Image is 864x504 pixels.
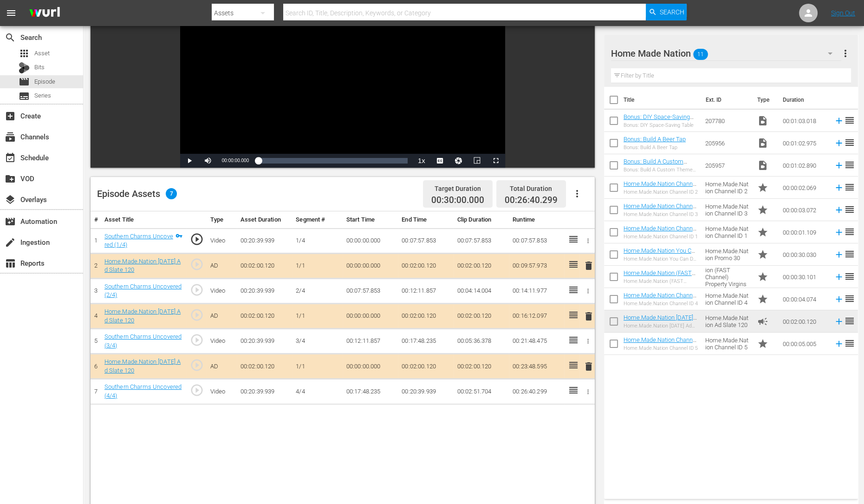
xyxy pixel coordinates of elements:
td: 205957 [702,154,753,177]
div: Home.Made.Nation Channel ID 5 [624,345,698,351]
span: Automation [5,216,16,227]
div: Home.Made.Nation Channel ID 4 [624,301,698,307]
span: play_circle_outline [190,383,204,397]
svg: Add to Episode [834,339,844,349]
span: 00:30:00.000 [431,195,484,206]
button: Play [180,154,199,168]
a: Home.Made.Nation [DATE] Ad Slate 120 [104,358,181,374]
svg: Add to Episode [834,316,844,327]
span: more_vert [840,48,851,59]
div: Bonus: DIY Space-Saving Table [624,122,698,128]
td: 00:04:14.004 [454,278,509,303]
span: reorder [844,204,855,215]
span: Video [757,160,768,171]
div: Bits [19,62,30,73]
span: Video [757,115,768,126]
td: 00:02:00.120 [398,354,453,379]
td: 00:02:00.120 [779,310,830,333]
td: 00:00:02.069 [779,177,830,199]
img: ans4CAIJ8jUAAAAAAAAAAAAAAAAAAAAAAAAgQb4GAAAAAAAAAAAAAAAAAAAAAAAAJMjXAAAAAAAAAAAAAAAAAAAAAAAAgAT5G... [22,2,67,24]
a: Southern Charms Uncovered (1/4) [104,233,173,249]
span: Channels [5,131,16,143]
td: 00:00:30.030 [779,243,830,266]
td: 00:20:39.939 [398,379,453,404]
button: Captions [431,154,449,168]
a: Bonus: DIY Space-Saving Table [624,113,694,127]
td: 00:07:57.853 [454,228,509,253]
svg: Add to Episode [834,160,844,170]
span: Video [757,137,768,149]
td: 4/4 [292,379,343,404]
span: Schedule [5,152,16,164]
span: Asset [19,48,30,59]
span: Overlays [5,194,16,205]
a: Home.Made.Nation [DATE] Ad Slate 120 [624,314,697,328]
td: 3/4 [292,329,343,354]
th: Asset Title [101,211,187,229]
td: 00:16:12.097 [509,304,564,329]
div: Home.Made.Nation You Can Do It Promo 30 [624,256,698,262]
td: 00:14:11.977 [509,278,564,303]
svg: Add to Episode [834,116,844,126]
td: Home.Made.Nation Promo 30 [702,243,753,266]
button: Jump To Time [449,154,468,168]
div: Total Duration [505,182,558,195]
td: 00:01:02.890 [779,154,830,177]
th: Segment # [292,211,343,229]
div: Home.Made.Nation (FAST Channel) Property Virgins Spot [624,278,698,284]
svg: Add to Episode [834,249,844,260]
td: 00:00:01.109 [779,221,830,243]
td: Home.Made.Nation (FAST Channel) Property Virgins Spot [702,266,753,288]
div: Bonus: Build A Custom Themed Headboard [624,167,698,173]
th: Asset Duration [237,211,292,229]
span: Promo [757,338,768,349]
td: 00:23:48.595 [509,354,564,379]
span: Promo [757,249,768,260]
span: 7 [166,188,177,199]
a: Home.Made.Nation You Can Do It Promo 30 [624,247,698,261]
td: 00:00:00.000 [343,228,398,253]
span: play_circle_outline [190,232,204,246]
button: Playback Rate [412,154,431,168]
svg: Add to Episode [834,138,844,148]
td: Home.Made.Nation Ad Slate 120 [702,310,753,333]
a: Home.Made.Nation Channel ID 5 [624,336,697,350]
span: Search [660,4,684,20]
span: VOD [5,173,16,184]
span: delete [583,260,594,271]
span: Search [5,32,16,43]
td: 00:01:02.975 [779,132,830,154]
td: Video [207,329,237,354]
span: 00:26:40.299 [505,195,558,205]
div: Bonus: Build A Beer Tap [624,144,686,151]
th: Type [752,87,777,113]
span: Promo [757,271,768,282]
span: play_circle_outline [190,333,204,347]
div: Home.Made.Nation [DATE] Ad Slate 120 [624,323,698,329]
svg: Add to Episode [834,294,844,304]
td: 3 [91,278,101,303]
th: Title [624,87,700,113]
td: 00:02:00.120 [237,354,292,379]
a: Southern Charms Uncovered (2/4) [104,283,182,299]
td: Home.Made.Nation Channel ID 1 [702,221,753,243]
div: Home.Made.Nation Channel ID 1 [624,234,698,240]
span: reorder [844,226,855,237]
td: Home.Made.Nation Channel ID 4 [702,288,753,310]
a: Bonus: Build A Beer Tap [624,136,686,143]
td: 00:07:57.853 [343,278,398,303]
td: 5 [91,329,101,354]
span: reorder [844,271,855,282]
span: reorder [844,159,855,170]
td: 00:07:57.853 [398,228,453,253]
td: 00:02:00.120 [398,253,453,278]
td: 00:09:57.973 [509,253,564,278]
svg: Add to Episode [834,272,844,282]
td: 1/1 [292,354,343,379]
span: reorder [844,137,855,148]
a: Bonus: Build A Custom Themed Headboard [624,158,687,172]
th: # [91,211,101,229]
span: Series [19,91,30,102]
a: Home.Made.Nation (FAST Channel) Property Virgins Spot [624,269,695,290]
span: reorder [844,293,855,304]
